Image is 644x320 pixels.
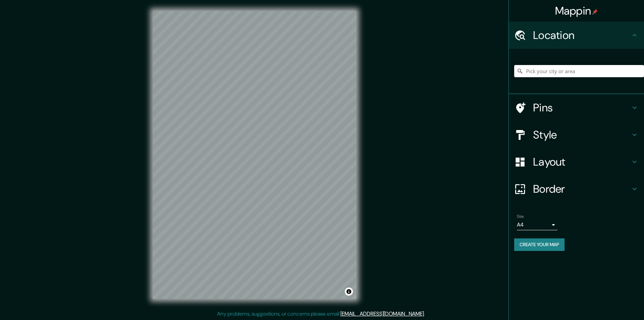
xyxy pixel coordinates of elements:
[509,148,644,175] div: Layout
[217,310,425,318] p: Any problems, suggestions, or concerns please email .
[584,294,637,313] iframe: Help widget launcher
[426,310,427,318] div: .
[509,175,644,202] div: Border
[425,310,426,318] div: .
[517,214,524,219] label: Size
[509,94,644,121] div: Pins
[514,238,565,251] button: Create your map
[533,182,630,196] h4: Border
[340,310,424,317] a: [EMAIL_ADDRESS][DOMAIN_NAME]
[509,22,644,49] div: Location
[517,219,557,230] div: A4
[533,101,630,114] h4: Pins
[345,287,353,296] button: Toggle attribution
[533,28,630,42] h4: Location
[514,65,644,77] input: Pick your city or area
[533,128,630,142] h4: Style
[153,11,356,299] canvas: Map
[509,121,644,148] div: Style
[592,9,598,15] img: pin-icon.png
[555,4,598,18] h4: Mappin
[533,155,630,169] h4: Layout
